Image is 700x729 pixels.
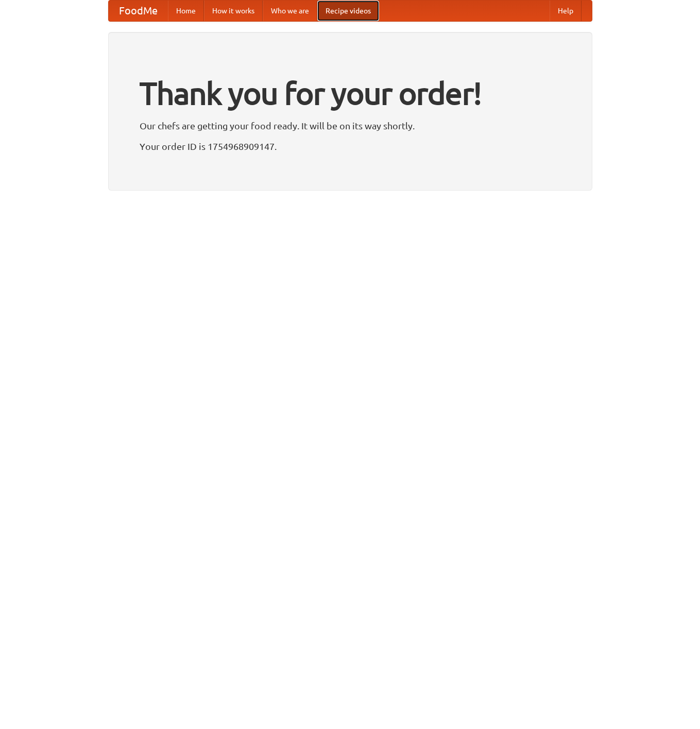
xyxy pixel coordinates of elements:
[204,1,263,21] a: How it works
[550,1,582,21] a: Help
[109,1,168,21] a: FoodMe
[140,69,561,118] h1: Thank you for your order!
[140,118,561,133] p: Our chefs are getting your food ready. It will be on its way shortly.
[168,1,204,21] a: Home
[263,1,317,21] a: Who we are
[140,139,561,154] p: Your order ID is 1754968909147.
[317,1,379,21] a: Recipe videos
